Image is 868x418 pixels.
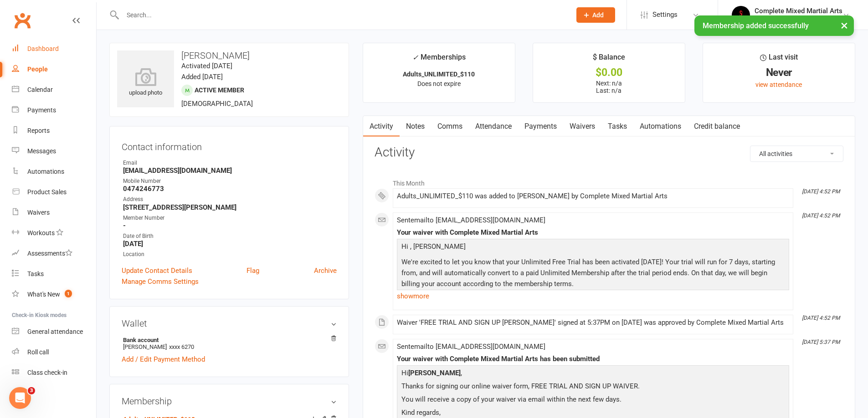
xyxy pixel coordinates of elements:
[12,100,96,121] a: Payments
[802,212,840,219] i: [DATE] 4:52 PM
[123,195,337,204] div: Address
[27,229,55,237] div: Workouts
[27,188,67,196] div: Product Sales
[397,216,545,224] span: Sent email to [EMAIL_ADDRESS][DOMAIN_NAME]
[541,68,677,77] div: $0.00
[397,355,789,363] div: Your waiver with Complete Mixed Martial Arts has been submitted
[694,15,854,36] div: Membership added successfully
[732,6,750,24] img: thumb_image1717476369.png
[363,116,400,137] a: Activity
[122,138,337,152] h3: Contact information
[314,265,337,276] a: Archive
[122,335,337,352] li: [PERSON_NAME]
[65,290,72,297] span: 1
[27,250,72,257] div: Assessments
[12,264,96,284] a: Tasks
[12,59,96,80] a: People
[417,80,461,87] span: Does not expire
[27,328,83,335] div: General attendance
[541,80,677,94] p: Next: n/a Last: n/a
[593,51,625,68] div: $ Balance
[123,250,337,259] div: Location
[27,127,50,134] div: Reports
[123,159,337,167] div: Email
[397,342,545,351] span: Sent email to [EMAIL_ADDRESS][DOMAIN_NAME]
[399,257,787,292] p: We're excited to let you know that your Unlimited Free Trial has been activated [DATE]! Your tria...
[688,116,746,137] a: Credit balance
[592,11,604,19] span: Add
[169,343,194,350] span: xxxx 6270
[399,241,787,254] p: Hi , [PERSON_NAME]
[633,116,688,137] a: Automations
[12,322,96,342] a: General attendance kiosk mode
[399,381,787,394] p: Thanks for signing our online waiver form, FREE TRIAL AND SIGN UP WAIVER.
[122,396,337,406] h3: Membership
[802,188,840,195] i: [DATE] 4:52 PM
[27,369,67,376] div: Class check-in
[576,7,615,23] button: Add
[12,284,96,305] a: What's New1
[760,51,798,68] div: Last visit
[399,394,787,407] p: You will receive a copy of your waiver via email within the next few days.
[412,53,418,62] i: ✓
[802,339,840,345] i: [DATE] 5:37 PM
[755,81,802,88] a: view attendance
[122,318,337,328] h3: Wallet
[122,265,192,276] a: Update Contact Details
[27,348,49,356] div: Roll call
[12,141,96,161] a: Messages
[397,229,789,237] div: Your waiver with Complete Mixed Martial Arts
[601,116,633,137] a: Tasks
[12,342,96,363] a: Roll call
[12,39,96,59] a: Dashboard
[469,116,518,137] a: Attendance
[412,51,466,68] div: Memberships
[518,116,563,137] a: Payments
[12,363,96,383] a: Class kiosk mode
[375,146,843,160] h3: Activity
[400,116,431,137] a: Notes
[120,9,565,21] input: Search...
[12,161,96,182] a: Automations
[12,223,96,243] a: Workouts
[181,100,253,108] span: [DEMOGRAPHIC_DATA]
[123,240,337,248] strong: [DATE]
[27,168,64,175] div: Automations
[247,265,259,276] a: Flag
[12,243,96,264] a: Assessments
[122,276,199,287] a: Manage Comms Settings
[27,86,53,93] div: Calendar
[123,337,332,343] strong: Bank account
[802,315,840,321] i: [DATE] 4:52 PM
[12,182,96,202] a: Product Sales
[181,62,232,70] time: Activated [DATE]
[123,185,337,193] strong: 0474246773
[755,15,842,23] div: Complete Mixed Martial Arts
[27,291,60,298] div: What's New
[375,174,843,188] li: This Month
[11,9,34,32] a: Clubworx
[27,106,56,114] div: Payments
[122,354,205,365] a: Add / Edit Payment Method
[117,50,341,60] h3: [PERSON_NAME]
[123,166,337,175] strong: [EMAIL_ADDRESS][DOMAIN_NAME]
[9,387,31,409] iframe: Intercom live chat
[755,7,842,15] div: Complete Mixed Martial Arts
[27,65,48,73] div: People
[408,369,461,377] strong: [PERSON_NAME]
[12,121,96,141] a: Reports
[123,232,337,241] div: Date of Birth
[431,116,469,137] a: Comms
[27,270,44,277] div: Tasks
[12,202,96,223] a: Waivers
[123,222,337,230] strong: -
[652,5,678,25] span: Settings
[28,387,35,394] span: 3
[27,45,59,52] div: Dashboard
[123,203,337,212] strong: [STREET_ADDRESS][PERSON_NAME]
[563,116,601,137] a: Waivers
[403,71,475,78] strong: Adults_UNLIMITED_$110
[397,319,789,327] div: Waiver 'FREE TRIAL AND SIGN UP [PERSON_NAME]' signed at 5:37PM on [DATE] was approved by Complete...
[397,290,789,302] a: show more
[12,80,96,100] a: Calendar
